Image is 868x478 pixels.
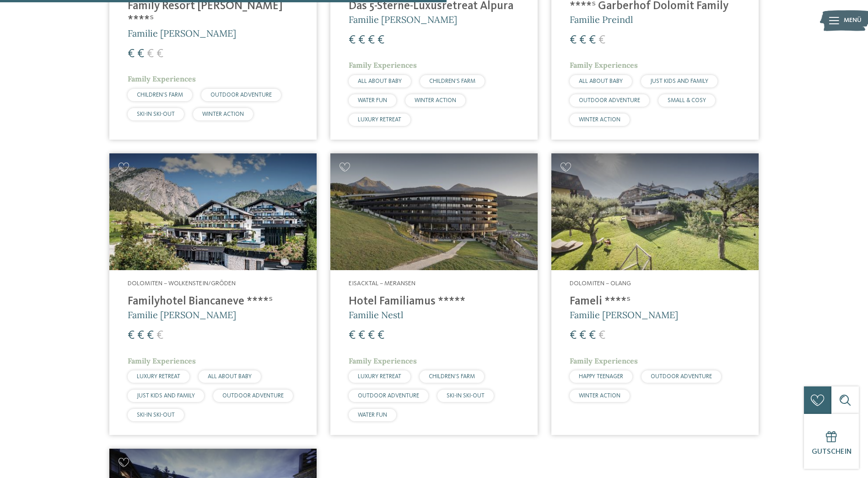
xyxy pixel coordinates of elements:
img: Familienhotels gesucht? Hier findet ihr die besten! [551,153,759,270]
span: HAPPY TEENAGER [579,374,623,380]
span: Dolomiten – Wolkenstein/Gröden [128,280,236,287]
span: Familie Preindl [570,14,633,25]
span: WATER FUN [358,98,387,103]
span: JUST KIDS AND FAMILY [650,78,708,84]
span: € [147,330,154,342]
span: WINTER ACTION [579,393,620,399]
span: Familie [PERSON_NAME] [349,14,457,25]
span: Familie [PERSON_NAME] [128,309,236,320]
span: OUTDOOR ADVENTURE [210,92,272,98]
span: Family Experiences [570,356,638,365]
span: € [570,330,577,342]
span: SMALL & COSY [668,98,706,103]
span: Family Experiences [128,74,196,83]
span: ALL ABOUT BABY [358,78,402,84]
span: ALL ABOUT BABY [208,374,252,380]
span: € [128,48,135,60]
span: € [589,330,596,342]
span: € [156,48,163,60]
span: SKI-IN SKI-OUT [137,412,175,418]
span: Familie Nestl [349,309,403,320]
span: OUTDOOR ADVENTURE [651,374,712,380]
span: € [137,48,144,60]
span: CHILDREN’S FARM [429,374,475,380]
span: Family Experiences [349,356,417,365]
span: Familie [PERSON_NAME] [570,309,678,320]
span: Eisacktal – Meransen [349,280,415,287]
span: € [349,330,356,342]
span: € [349,34,356,46]
span: SKI-IN SKI-OUT [137,111,175,117]
span: Family Experiences [570,60,638,70]
span: JUST KIDS AND FAMILY [137,393,195,399]
span: Family Experiences [128,356,196,365]
span: WINTER ACTION [415,98,456,103]
h4: Familyhotel Biancaneve ****ˢ [128,295,298,309]
span: OUTDOOR ADVENTURE [222,393,284,399]
a: Familienhotels gesucht? Hier findet ihr die besten! Dolomiten – Olang Fameli ****ˢ Familie [PERSO... [551,153,759,435]
span: € [156,330,163,342]
span: LUXURY RETREAT [137,374,180,380]
span: € [147,48,154,60]
span: CHILDREN’S FARM [429,78,475,84]
span: WATER FUN [358,412,387,418]
span: OUTDOOR ADVENTURE [358,393,419,399]
span: € [598,34,605,46]
span: € [579,330,586,342]
span: LUXURY RETREAT [358,117,401,123]
span: € [358,34,365,46]
span: € [570,34,577,46]
span: WINTER ACTION [202,111,244,117]
span: CHILDREN’S FARM [137,92,183,98]
img: Familienhotels gesucht? Hier findet ihr die besten! [330,153,538,270]
span: € [579,34,586,46]
span: € [128,330,135,342]
span: € [137,330,144,342]
span: € [368,34,375,46]
img: Familienhotels gesucht? Hier findet ihr die besten! [109,153,317,270]
a: Gutschein [804,414,859,469]
span: € [358,330,365,342]
span: € [377,34,384,46]
span: € [589,34,596,46]
span: SKI-IN SKI-OUT [447,393,485,399]
a: Familienhotels gesucht? Hier findet ihr die besten! Dolomiten – Wolkenstein/Gröden Familyhotel Bi... [109,153,317,435]
span: OUTDOOR ADVENTURE [579,98,640,103]
span: Dolomiten – Olang [570,280,631,287]
span: LUXURY RETREAT [358,374,401,380]
span: ALL ABOUT BABY [579,78,623,84]
a: Familienhotels gesucht? Hier findet ihr die besten! Eisacktal – Meransen Hotel Familiamus ***** F... [330,153,538,435]
span: € [368,330,375,342]
span: € [377,330,384,342]
span: Family Experiences [349,60,417,70]
span: WINTER ACTION [579,117,620,123]
span: Familie [PERSON_NAME] [128,27,236,39]
span: € [598,330,605,342]
span: Gutschein [812,448,852,456]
